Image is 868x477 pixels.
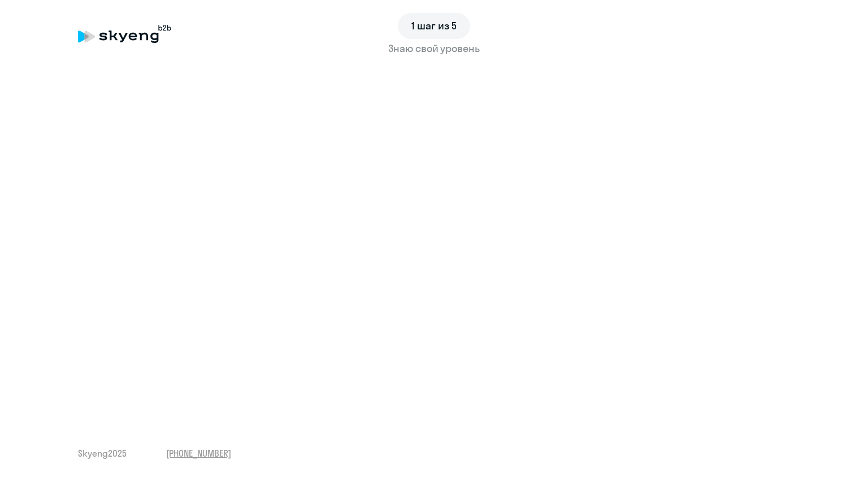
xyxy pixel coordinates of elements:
[166,448,231,459] ya-tr-span: [PHONE_NUMBER]
[388,42,480,55] ya-tr-span: Знаю свой уровень
[108,448,127,459] ya-tr-span: 2025
[166,447,231,459] a: [PHONE_NUMBER]
[411,19,457,32] ya-tr-span: 1 шаг из 5
[78,448,108,459] ya-tr-span: Skyeng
